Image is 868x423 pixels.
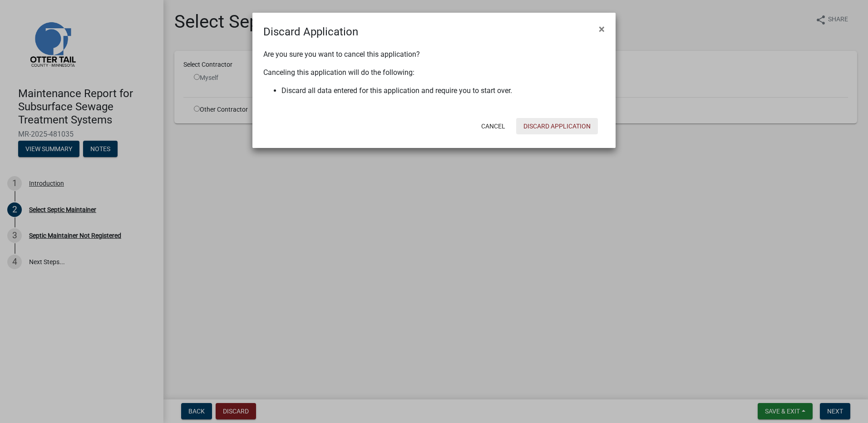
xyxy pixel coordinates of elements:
[263,49,605,60] p: Are you sure you want to cancel this application?
[516,118,598,134] button: Discard Application
[263,24,358,40] h4: Discard Application
[263,67,605,78] p: Canceling this application will do the following:
[599,23,605,35] span: ×
[281,85,605,96] li: Discard all data entered for this application and require you to start over.
[592,16,612,42] button: Close
[474,118,513,134] button: Cancel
